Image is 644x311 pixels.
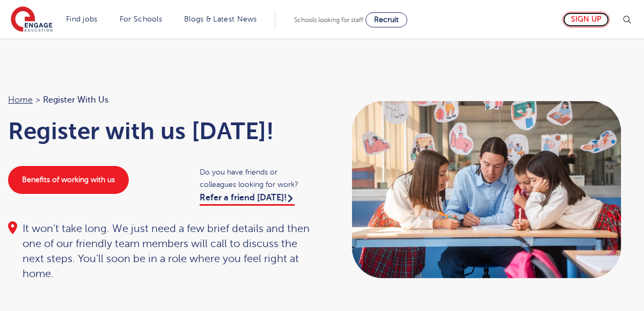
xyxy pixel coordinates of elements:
a: Find jobs [66,15,98,23]
img: Engage Education [11,6,53,33]
span: Do you have friends or colleagues looking for work? [200,166,315,191]
a: Home [8,95,33,105]
span: > [35,95,40,105]
nav: breadcrumb [8,93,315,107]
span: Register with us [43,93,108,107]
a: Refer a friend [DATE]! [200,193,295,206]
span: Schools looking for staff [294,16,363,24]
a: Sign up [562,12,610,27]
a: Blogs & Latest News [184,15,257,23]
span: Recruit [374,16,399,24]
h1: Register with us [DATE]! [8,118,315,144]
a: For Schools [120,15,162,23]
div: It won’t take long. We just need a few brief details and then one of our friendly team members wi... [8,221,315,281]
a: Benefits of working with us [8,166,129,194]
a: Recruit [365,12,407,27]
